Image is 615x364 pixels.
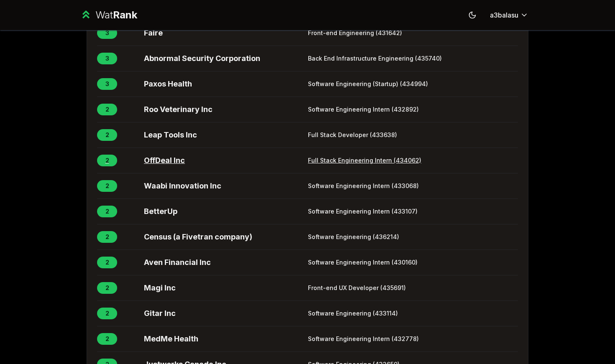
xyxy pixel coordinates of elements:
span: Front-end Engineering (431642) [308,29,518,37]
button: 2Gitar IncSoftware Engineering (433114) [97,301,518,326]
span: Software Engineering Intern (432778) [308,335,518,343]
span: Waabi Innovation Inc [144,180,305,192]
span: Full Stack Engineering Intern (434062) [308,156,518,165]
button: 2OffDeal IncFull Stack Engineering Intern (434062) [97,148,518,173]
span: Software Engineering Intern (433107) [308,207,518,216]
button: a3balasu [483,8,535,23]
span: BetterUp [144,206,305,217]
span: Software Engineering (Startup) (434994) [308,80,518,88]
span: 2 [97,129,117,141]
button: 3FaireFront-end Engineering (431642) [97,20,518,46]
button: 2MedMe HealthSoftware Engineering Intern (432778) [97,326,518,351]
span: a3balasu [490,10,518,20]
span: Aven Financial Inc [144,257,305,268]
span: 2 [97,257,117,268]
span: 2 [97,231,117,243]
button: 2Waabi Innovation IncSoftware Engineering Intern (433068) [97,173,518,199]
a: WatRank [80,8,137,22]
span: Software Engineering (436214) [308,233,518,241]
span: Software Engineering Intern (433068) [308,182,518,190]
button: 2Leap Tools IncFull Stack Developer (433638) [97,122,518,148]
button: 3Paxos HealthSoftware Engineering (Startup) (434994) [97,71,518,97]
span: Census (a Fivetran company) [144,231,305,243]
span: 2 [97,206,117,217]
span: Rank [113,9,137,21]
span: Magi Inc [144,282,305,294]
span: 3 [97,53,117,64]
div: Wat [95,8,137,22]
span: Roo Veterinary Inc [144,104,305,115]
span: OffDeal Inc [144,155,305,166]
span: Software Engineering (433114) [308,309,518,318]
span: Faire [144,27,305,39]
button: 2Aven Financial IncSoftware Engineering Intern (430160) [97,250,518,275]
span: MedMe Health [144,333,305,345]
span: Software Engineering Intern (432892) [308,105,518,114]
span: 2 [97,104,117,115]
span: Back End Infrastructure Engineering (435740) [308,54,518,63]
span: Gitar Inc [144,308,305,319]
span: 2 [97,333,117,345]
button: 3Abnormal Security CorporationBack End Infrastructure Engineering (435740) [97,46,518,71]
span: 3 [97,27,117,39]
span: Leap Tools Inc [144,129,305,141]
span: Abnormal Security Corporation [144,53,305,64]
span: 2 [97,155,117,166]
span: 2 [97,282,117,294]
span: Paxos Health [144,78,305,90]
span: 2 [97,180,117,192]
button: 2Magi IncFront-end UX Developer (435691) [97,275,518,300]
button: 2Roo Veterinary IncSoftware Engineering Intern (432892) [97,97,518,122]
span: Software Engineering Intern (430160) [308,258,518,267]
span: 2 [97,308,117,319]
span: Front-end UX Developer (435691) [308,284,518,292]
span: 3 [97,78,117,90]
span: Full Stack Developer (433638) [308,131,518,139]
button: 2Census (a Fivetran company)Software Engineering (436214) [97,224,518,249]
button: 2BetterUpSoftware Engineering Intern (433107) [97,199,518,224]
